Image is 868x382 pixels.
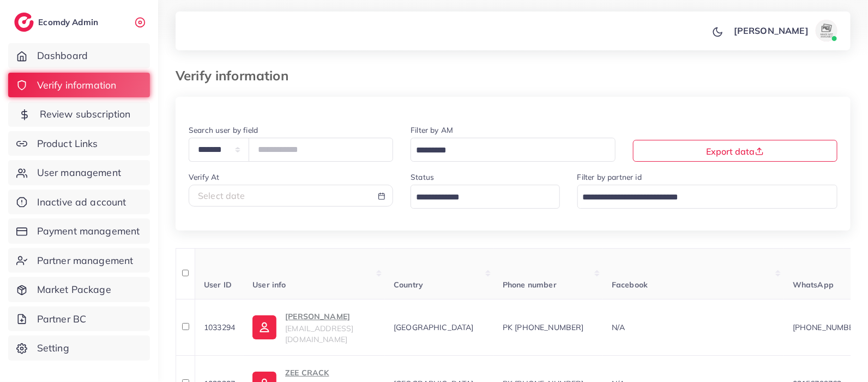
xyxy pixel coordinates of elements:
h2: Ecomdy Admin [38,17,101,27]
p: [PERSON_NAME] [285,310,376,323]
p: [PERSON_NAME] [734,24,809,37]
span: [PHONE_NUMBER] [793,322,861,332]
label: Filter by AM [411,125,453,136]
span: User info [252,280,286,290]
span: PK [PHONE_NUMBER] [503,322,584,332]
span: Country [394,280,423,290]
a: logoEcomdy Admin [14,13,101,32]
span: 1033294 [204,322,235,332]
span: User management [37,166,121,180]
h3: Verify information [176,68,297,84]
a: Inactive ad account [8,190,150,215]
span: Setting [37,341,69,355]
div: Search for option [411,138,615,161]
a: Verify information [8,73,150,98]
img: ic-user-info.36bf1079.svg [252,315,276,339]
span: Payment management [37,224,140,238]
a: Setting [8,336,150,361]
button: Export data [633,140,837,162]
a: Dashboard [8,43,150,68]
div: Search for option [577,185,837,208]
span: [EMAIL_ADDRESS][DOMAIN_NAME] [285,324,353,344]
a: User management [8,160,150,185]
img: logo [14,13,34,32]
a: [PERSON_NAME][EMAIL_ADDRESS][DOMAIN_NAME] [252,310,376,345]
a: Market Package [8,277,150,302]
span: Dashboard [37,49,88,63]
span: Review subscription [40,107,131,121]
span: Product Links [37,137,98,151]
span: User ID [204,280,232,290]
span: Partner BC [37,312,87,326]
input: Search for option [412,142,601,159]
a: Partner management [8,248,150,273]
label: Search user by field [189,125,258,136]
span: N/A [612,322,625,332]
input: Search for option [412,189,546,206]
a: Review subscription [8,102,150,127]
p: ZEE CRACK [285,366,376,379]
div: Search for option [411,185,560,208]
span: [GEOGRAPHIC_DATA] [394,322,474,332]
label: Verify At [189,172,219,183]
span: WhatsApp [793,280,834,290]
a: Product Links [8,131,150,156]
span: Select date [198,190,245,201]
img: avatar [816,20,837,42]
span: Verify information [37,78,117,92]
input: Search for option [579,189,823,206]
span: Export data [707,146,764,157]
a: Partner BC [8,307,150,332]
label: Filter by partner id [577,172,642,183]
span: Facebook [612,280,648,290]
a: [PERSON_NAME]avatar [728,20,842,42]
span: Inactive ad account [37,195,126,209]
span: Market Package [37,283,111,297]
span: Partner management [37,254,134,268]
span: Phone number [503,280,557,290]
a: Payment management [8,219,150,244]
label: Status [411,172,434,183]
